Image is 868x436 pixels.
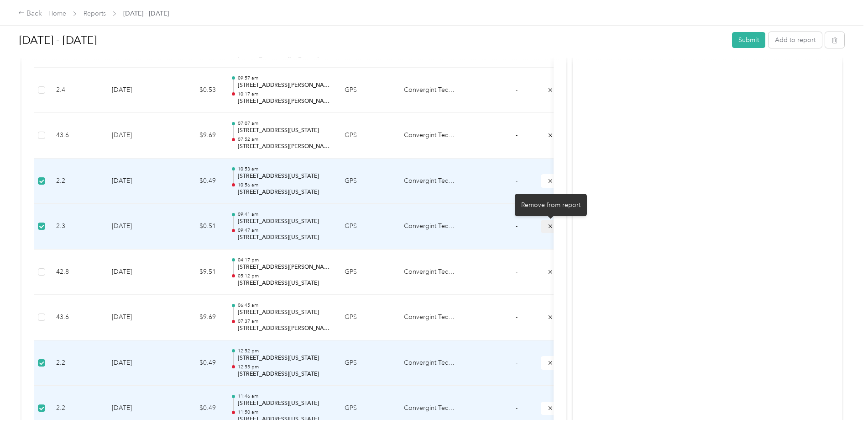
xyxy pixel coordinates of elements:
[105,68,168,113] td: [DATE]
[105,250,168,295] td: [DATE]
[238,370,330,378] p: [STREET_ADDRESS][US_STATE]
[397,68,465,113] td: Convergint Technologies
[49,340,105,386] td: 2.2
[397,340,465,386] td: Convergint Technologies
[105,159,168,204] td: [DATE]
[516,222,518,230] span: -
[238,91,330,97] p: 10:17 am
[397,250,465,295] td: Convergint Technologies
[168,113,223,159] td: $9.69
[123,9,169,18] span: [DATE] - [DATE]
[769,32,822,48] button: Add to report
[49,204,105,250] td: 2.3
[49,113,105,159] td: 43.6
[337,386,397,431] td: GPS
[397,159,465,204] td: Convergint Technologies
[84,10,106,17] a: Reports
[105,340,168,386] td: [DATE]
[49,386,105,431] td: 2.2
[168,295,223,340] td: $9.69
[238,348,330,354] p: 12:52 pm
[238,279,330,287] p: [STREET_ADDRESS][US_STATE]
[337,159,397,204] td: GPS
[238,399,330,408] p: [STREET_ADDRESS][US_STATE]
[238,120,330,127] p: 07:07 am
[397,295,465,340] td: Convergint Technologies
[49,159,105,204] td: 2.2
[238,354,330,362] p: [STREET_ADDRESS][US_STATE]
[168,340,223,386] td: $0.49
[105,386,168,431] td: [DATE]
[238,75,330,81] p: 09:57 am
[238,409,330,415] p: 11:50 am
[105,204,168,250] td: [DATE]
[19,29,726,51] h1: Sep 1 - 30, 2025
[238,393,330,399] p: 11:46 am
[238,415,330,424] p: [STREET_ADDRESS][US_STATE]
[337,113,397,159] td: GPS
[337,340,397,386] td: GPS
[238,97,330,106] p: [STREET_ADDRESS][PERSON_NAME][US_STATE]
[168,204,223,250] td: $0.51
[516,177,518,185] span: -
[238,166,330,172] p: 10:53 am
[732,32,765,48] button: Submit
[337,204,397,250] td: GPS
[168,250,223,295] td: $9.51
[515,194,587,216] div: Remove from report
[238,234,330,242] p: [STREET_ADDRESS][US_STATE]
[168,159,223,204] td: $0.49
[397,113,465,159] td: Convergint Technologies
[337,68,397,113] td: GPS
[105,295,168,340] td: [DATE]
[516,359,518,367] span: -
[238,263,330,271] p: [STREET_ADDRESS][PERSON_NAME][US_STATE]
[238,182,330,188] p: 10:56 am
[238,324,330,333] p: [STREET_ADDRESS][PERSON_NAME][US_STATE]
[18,8,42,19] div: Back
[238,273,330,279] p: 05:12 pm
[516,131,518,139] span: -
[397,386,465,431] td: Convergint Technologies
[817,385,868,436] iframe: Everlance-gr Chat Button Frame
[238,308,330,317] p: [STREET_ADDRESS][US_STATE]
[238,81,330,90] p: [STREET_ADDRESS][PERSON_NAME][US_STATE]
[238,172,330,181] p: [STREET_ADDRESS][US_STATE]
[397,204,465,250] td: Convergint Technologies
[168,68,223,113] td: $0.53
[238,318,330,324] p: 07:37 am
[238,143,330,151] p: [STREET_ADDRESS][PERSON_NAME][US_STATE]
[238,127,330,135] p: [STREET_ADDRESS][US_STATE]
[238,136,330,143] p: 07:52 am
[168,386,223,431] td: $0.49
[238,364,330,370] p: 12:55 pm
[516,313,518,321] span: -
[105,113,168,159] td: [DATE]
[516,404,518,412] span: -
[49,68,105,113] td: 2.4
[337,250,397,295] td: GPS
[49,295,105,340] td: 43.6
[238,218,330,226] p: [STREET_ADDRESS][US_STATE]
[516,268,518,276] span: -
[337,295,397,340] td: GPS
[238,302,330,308] p: 06:45 am
[238,257,330,263] p: 04:17 pm
[238,211,330,218] p: 09:41 am
[516,86,518,94] span: -
[238,227,330,234] p: 09:47 am
[49,250,105,295] td: 42.8
[48,10,66,17] a: Home
[238,188,330,197] p: [STREET_ADDRESS][US_STATE]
